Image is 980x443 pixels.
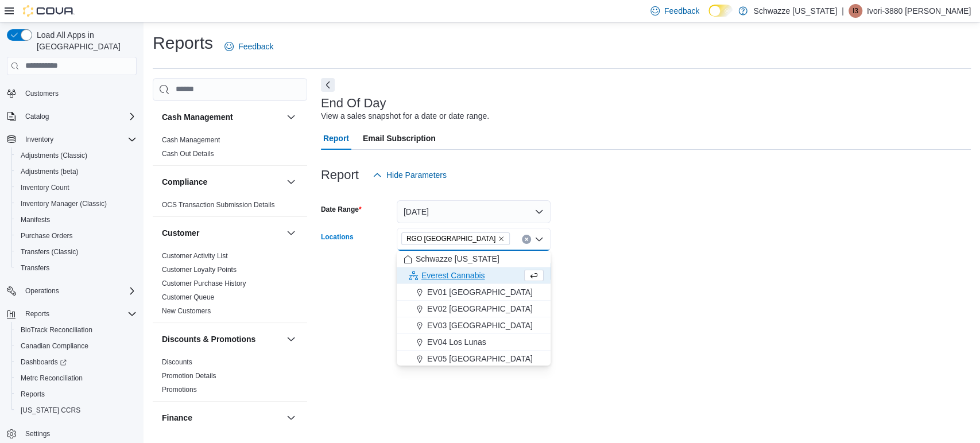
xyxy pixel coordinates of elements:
a: Purchase Orders [16,229,78,243]
div: View a sales snapshot for a date or date range. [321,110,489,122]
button: Inventory [21,133,58,146]
button: [US_STATE] CCRS [11,402,141,418]
div: Customer [153,249,307,322]
button: EV05 [GEOGRAPHIC_DATA] [397,351,551,367]
span: Manifests [16,213,137,227]
span: Settings [25,429,50,438]
span: Canadian Compliance [21,341,88,351]
span: Adjustments (beta) [21,167,79,176]
a: Metrc Reconciliation [16,371,87,385]
button: Compliance [162,176,282,188]
button: EV04 Los Lunas [397,334,551,351]
p: Schwazze [US_STATE] [753,4,837,18]
img: Cova [23,5,75,17]
a: [US_STATE] CCRS [16,403,85,417]
button: Customers [2,85,141,102]
span: Adjustments (Classic) [16,149,137,162]
a: Cash Out Details [162,150,214,158]
a: Settings [21,427,55,441]
span: RGO 6 Northeast Heights [401,232,510,245]
span: Adjustments (Classic) [21,151,87,160]
button: Discounts & Promotions [162,333,282,345]
h3: Report [321,168,359,182]
button: EV02 [GEOGRAPHIC_DATA] [397,301,551,317]
p: | [842,4,844,18]
span: Discounts [162,357,192,367]
span: Customers [25,89,59,98]
button: Reports [21,307,54,321]
span: Inventory Count [16,181,137,195]
span: Dashboards [21,357,67,367]
span: [US_STATE] CCRS [21,406,80,415]
button: Compliance [284,175,298,189]
h3: Compliance [162,176,207,188]
button: Inventory [2,131,141,147]
span: Cash Management [162,135,220,145]
button: Manifests [11,212,141,228]
span: Settings [21,426,137,441]
span: Load All Apps in [GEOGRAPHIC_DATA] [32,29,137,52]
a: Cash Management [162,136,220,144]
button: Inventory Manager (Classic) [11,196,141,212]
button: Close list of options [534,235,544,244]
a: OCS Transaction Submission Details [162,201,275,209]
button: [DATE] [397,200,551,223]
button: Adjustments (beta) [11,164,141,180]
span: Purchase Orders [21,231,73,240]
button: Customer [284,226,298,240]
button: EV01 [GEOGRAPHIC_DATA] [397,284,551,301]
div: Ivori-3880 Johnson [849,4,862,18]
div: Cash Management [153,133,307,165]
button: Finance [284,411,298,425]
button: Remove RGO 6 Northeast Heights from selection in this group [498,235,505,242]
button: Hide Parameters [368,164,451,186]
span: I3 [853,4,858,18]
span: Promotions [162,385,197,394]
span: Feedback [664,5,699,17]
span: Metrc Reconciliation [21,374,83,383]
span: Metrc Reconciliation [16,371,137,385]
span: EV02 [GEOGRAPHIC_DATA] [427,303,533,314]
button: Clear input [522,235,531,244]
a: Transfers (Classic) [16,245,83,259]
a: Canadian Compliance [16,339,93,353]
button: Catalog [2,108,141,125]
button: Operations [2,283,141,299]
button: Cash Management [284,110,298,124]
a: Feedback [220,35,278,58]
button: Adjustments (Classic) [11,147,141,164]
h3: Cash Management [162,111,233,123]
span: Operations [21,284,137,298]
h3: End Of Day [321,96,386,110]
button: Reports [11,386,141,402]
a: Customer Activity List [162,252,228,260]
span: Transfers (Classic) [16,245,137,259]
a: BioTrack Reconciliation [16,323,97,337]
h3: Customer [162,227,199,239]
span: Purchase Orders [16,229,137,243]
span: Email Subscription [363,127,436,150]
span: OCS Transaction Submission Details [162,200,275,209]
button: Operations [21,284,64,298]
button: BioTrack Reconciliation [11,322,141,338]
span: EV03 [GEOGRAPHIC_DATA] [427,320,533,331]
button: Cash Management [162,111,282,123]
span: Reports [16,387,137,401]
h3: Finance [162,412,192,423]
span: Transfers [16,261,137,275]
span: Reports [21,390,45,399]
a: Promotion Details [162,372,216,380]
button: Reports [2,306,141,322]
button: Everest Cannabis [397,267,551,284]
span: Inventory [21,133,137,146]
a: Inventory Count [16,181,74,195]
span: New Customers [162,306,211,316]
a: Promotions [162,386,197,394]
span: RGO [GEOGRAPHIC_DATA] [406,233,495,244]
label: Date Range [321,205,362,214]
span: Reports [25,309,49,318]
a: Inventory Manager (Classic) [16,197,111,211]
a: Dashboards [16,355,71,369]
